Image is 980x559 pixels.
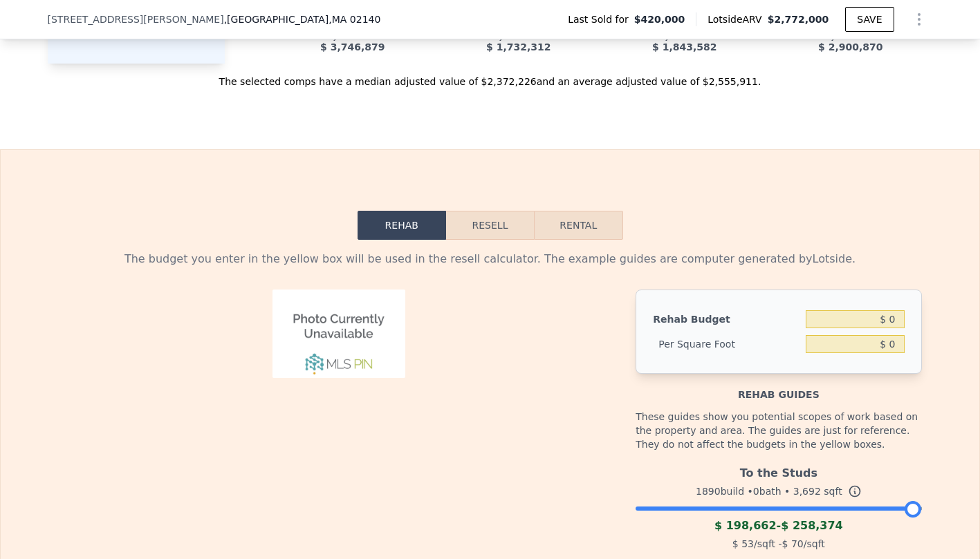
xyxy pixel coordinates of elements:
button: Resell [446,211,534,240]
span: 3,692 [793,486,821,497]
span: Last Sold for [568,12,634,26]
div: These guides show you potential scopes of work based on the property and area. The guides are jus... [636,401,921,459]
button: Rehab [358,211,446,240]
div: - [636,518,921,534]
div: The budget you enter in the yellow box will be used in the resell calculator. The example guides ... [59,251,922,267]
span: $ 53 [732,538,754,549]
span: $ 198,662 [714,519,777,532]
span: $ 258,374 [781,519,843,532]
span: $ 1,732,312 [486,41,551,53]
span: , [GEOGRAPHIC_DATA] [224,12,381,26]
span: $ 2,900,870 [818,41,882,53]
span: $420,000 [634,12,685,26]
div: Per Square Foot [653,332,800,357]
div: /sqft - /sqft [636,534,921,553]
span: [STREET_ADDRESS][PERSON_NAME] [48,12,224,26]
span: $ 3,746,879 [320,41,385,53]
div: Rehab guides [636,374,921,401]
img: Property Photo 1 [272,290,405,393]
span: $ 70 [782,538,804,549]
button: Show Options [905,6,933,33]
button: Rental [534,211,622,240]
span: , MA 02140 [329,14,380,25]
div: The selected comps have a median adjusted value of $2,372,226 and an average adjusted value of $2... [48,64,933,88]
div: To the Studs [636,459,921,482]
span: $ 1,843,582 [652,41,716,53]
button: SAVE [845,7,894,32]
div: Rehab Budget [653,307,800,332]
div: 1890 build • 0 bath • sqft [636,482,921,501]
span: $2,772,000 [768,14,829,25]
span: Lotside ARV [708,12,767,26]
